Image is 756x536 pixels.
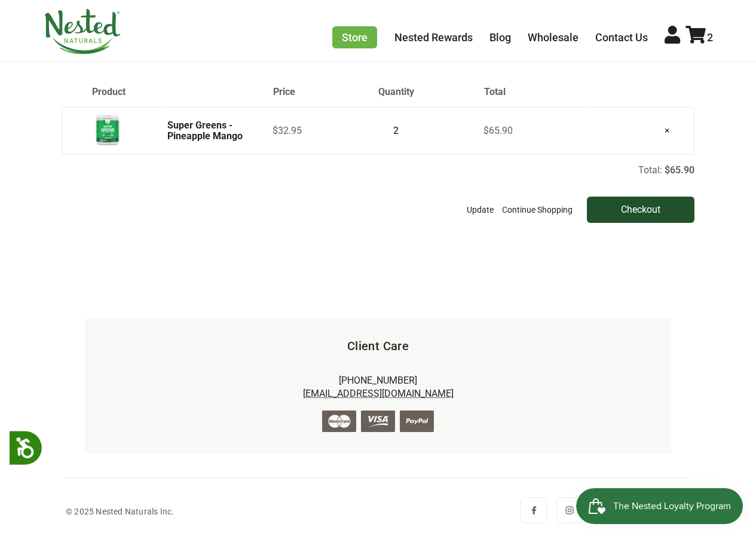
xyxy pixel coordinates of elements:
th: Quantity [378,86,483,98]
button: Update [464,197,497,223]
img: Nested Naturals [44,9,121,54]
th: Total [483,86,589,98]
a: Blog [489,31,511,44]
a: Nested Rewards [394,31,473,44]
iframe: Button to open loyalty program pop-up [576,488,744,524]
p: $65.90 [665,164,694,176]
span: $65.90 [483,125,513,136]
a: × [655,115,680,146]
span: 2 [707,31,713,44]
a: [PHONE_NUMBER] [339,375,417,386]
input: Checkout [587,197,694,223]
h5: Client Care [104,338,652,354]
img: Super Greens - Pineapple Mango - 30 Servings [93,112,123,146]
th: Product [62,86,273,98]
a: [EMAIL_ADDRESS][DOMAIN_NAME] [303,388,454,399]
div: © 2025 Nested Naturals Inc. [66,504,174,519]
a: Super Greens - Pineapple Mango [167,120,243,142]
img: credit-cards.png [322,411,434,432]
a: 2 [685,31,713,44]
a: Store [332,26,377,48]
a: Contact Us [595,31,648,44]
div: Total: [62,164,694,222]
a: Continue Shopping [499,197,576,223]
span: $32.95 [273,125,302,136]
th: Price [273,86,378,98]
a: Wholesale [528,31,579,44]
